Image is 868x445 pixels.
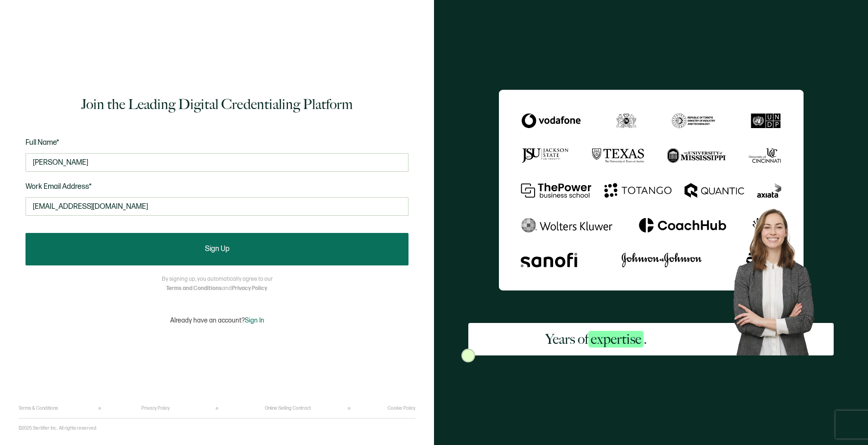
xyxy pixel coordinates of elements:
a: Terms and Conditions [166,285,222,292]
button: Sign Up [26,233,408,265]
p: Already have an account? [170,316,264,324]
input: Jane Doe [26,153,408,172]
h1: Join the Leading Digital Credentialing Platform [81,95,353,114]
h2: Years of . [545,330,647,348]
input: Enter your work email address [26,197,408,216]
a: Terms & Conditions [19,406,58,411]
span: expertise [588,331,644,348]
span: Sign Up [205,245,230,253]
a: Privacy Policy [232,285,267,292]
img: Sertifier Signup [461,348,475,362]
img: Sertifier Signup - Years of <span class="strong-h">expertise</span>. Hero [724,201,834,355]
span: Sign In [245,316,264,324]
span: Full Name* [26,138,59,147]
p: By signing up, you automatically agree to our and . [162,275,273,293]
img: Sertifier Signup - Years of <span class="strong-h">expertise</span>. [499,90,804,290]
a: Privacy Policy [141,406,170,411]
a: Online Selling Contract [265,406,311,411]
p: ©2025 Sertifier Inc.. All rights reserved. [19,426,97,431]
a: Cookie Policy [388,406,415,411]
span: Work Email Address* [26,182,92,191]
